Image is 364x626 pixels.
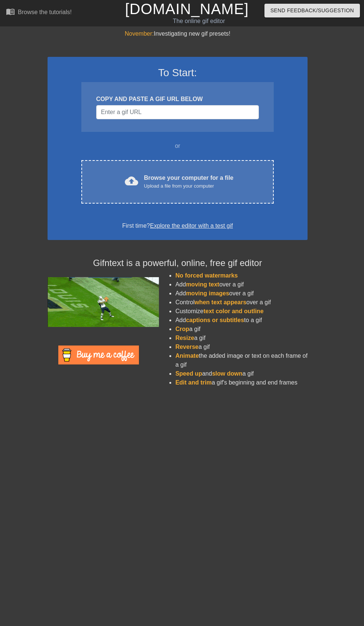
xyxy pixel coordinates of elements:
[175,316,308,325] li: Add to a gif
[264,4,360,17] button: Send Feedback/Suggestion
[48,258,308,269] h4: Gifntext is a powerful, online, free gif editor
[175,335,194,341] span: Resize
[57,221,298,230] div: First time?
[175,379,212,386] span: Edit and trim
[270,6,354,15] span: Send Feedback/Suggestion
[48,277,159,327] img: football_small.gif
[175,351,308,369] li: the added image or text on each frame of a gif
[125,174,138,188] span: cloud_upload
[18,9,72,15] div: Browse the tutorials!
[144,182,234,190] div: Upload a file from your computer
[204,308,264,314] span: text color and outline
[175,334,308,343] li: a gif
[175,325,308,334] li: a gif
[175,280,308,289] li: Add over a gif
[212,370,243,377] span: slow down
[175,272,238,279] span: No forced watermarks
[186,281,220,288] span: moving text
[175,343,308,351] li: a gif
[175,370,202,377] span: Speed up
[175,344,198,350] span: Reverse
[48,29,308,38] div: Investigating new gif presets!
[186,317,244,323] span: captions or subtitles
[175,353,199,359] span: Animate
[175,369,308,378] li: and a gif
[186,290,229,296] span: moving images
[150,223,233,229] a: Explore the editor with a test gif
[96,95,259,104] div: COPY AND PASTE A GIF URL BELOW
[6,7,15,16] span: menu_book
[175,326,189,332] span: Crop
[144,173,234,190] div: Browse your computer for a file
[6,7,72,19] a: Browse the tutorials!
[175,307,308,316] li: Customize
[58,346,139,364] img: Buy Me A Coffee
[96,105,259,119] input: Username
[125,1,249,17] a: [DOMAIN_NAME]
[175,378,308,387] li: a gif's beginning and end frames
[67,142,288,150] div: or
[125,30,154,37] span: November:
[57,67,298,79] h3: To Start:
[175,298,308,307] li: Control over a gif
[125,17,273,26] div: The online gif editor
[195,299,247,305] span: when text appears
[175,289,308,298] li: Add over a gif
